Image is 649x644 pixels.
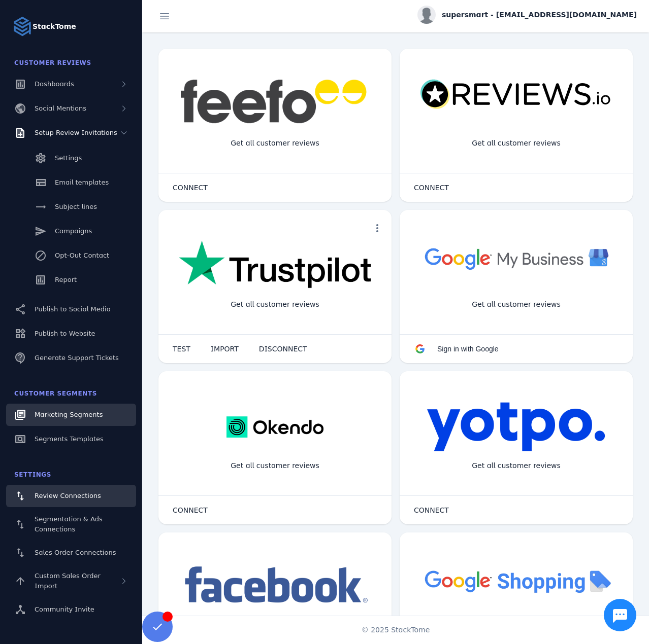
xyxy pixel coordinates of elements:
span: supersmart - [EMAIL_ADDRESS][DOMAIN_NAME] [442,10,637,20]
button: supersmart - [EMAIL_ADDRESS][DOMAIN_NAME] [417,6,637,24]
span: Publish to Website [35,330,95,337]
a: Opt-Out Contact [6,244,136,267]
button: DISCONNECT [249,339,317,359]
a: Segments Templates [6,428,136,450]
img: reviewsio.svg [420,79,612,110]
span: Sign in with Google [437,345,499,353]
span: Email templates [55,178,109,186]
div: Get all customer reviews [222,452,328,479]
a: Settings [6,147,136,169]
a: Marketing Segments [6,404,136,426]
button: CONNECT [404,177,459,198]
span: © 2025 StackTome [362,625,430,635]
span: CONNECT [414,184,449,191]
span: Customer Reviews [14,59,91,66]
a: Review Connections [6,485,136,507]
a: Campaigns [6,220,136,242]
a: Sales Order Connections [6,542,136,564]
img: googleshopping.png [420,563,612,599]
div: Get all customer reviews [464,452,569,479]
span: Campaigns [55,227,92,235]
span: Publish to Social Media [35,305,111,313]
img: yotpo.png [427,402,606,452]
img: okendo.webp [226,402,323,452]
a: Publish to Website [6,323,136,345]
img: Logo image [12,16,33,37]
span: Subject lines [55,203,97,210]
button: CONNECT [163,177,218,198]
div: Get all customer reviews [222,291,328,318]
img: trustpilot.png [179,240,371,290]
a: Segmentation & Ads Connections [6,509,136,540]
div: Get all customer reviews [464,130,569,157]
span: Custom Sales Order Import [35,572,101,590]
span: CONNECT [173,507,208,514]
img: googlebusiness.png [420,240,612,276]
span: Opt-Out Contact [55,252,109,259]
span: DISCONNECT [259,345,307,352]
button: more [367,218,387,238]
span: Community Invite [35,605,94,613]
span: Segmentation & Ads Connections [35,515,103,533]
span: Review Connections [35,492,101,499]
a: Email templates [6,171,136,194]
button: IMPORT [201,339,249,359]
span: Setup Review Invitations [35,129,117,136]
img: facebook.png [179,563,371,608]
strong: StackTome [33,21,76,32]
div: Import Products from Google [456,614,576,640]
span: CONNECT [173,184,208,191]
span: IMPORT [211,345,239,352]
div: Get all customer reviews [464,291,569,318]
button: Sign in with Google [404,339,509,359]
button: CONNECT [163,500,218,520]
a: Subject lines [6,196,136,218]
img: feefo.png [179,79,371,124]
img: profile.jpg [417,6,436,24]
button: TEST [163,339,201,359]
a: Report [6,269,136,291]
span: CONNECT [414,507,449,514]
span: Dashboards [35,80,74,88]
span: Report [55,276,77,283]
div: Get all customer reviews [222,130,328,157]
a: Community Invite [6,598,136,621]
a: Publish to Social Media [6,298,136,320]
span: Sales Order Connections [35,549,116,556]
span: TEST [173,345,190,352]
span: Social Mentions [35,104,86,112]
span: Generate Support Tickets [35,354,119,362]
span: Settings [55,154,82,162]
span: Marketing Segments [35,411,103,418]
button: CONNECT [404,500,459,520]
a: Generate Support Tickets [6,347,136,369]
span: Segments Templates [35,435,104,443]
span: Settings [14,471,51,478]
span: Customer Segments [14,390,97,397]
